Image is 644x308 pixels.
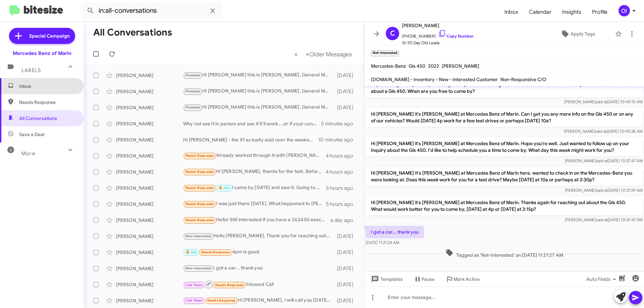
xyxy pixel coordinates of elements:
span: said at [596,188,608,193]
div: [PERSON_NAME] [116,185,183,191]
div: I came by [DATE] and saw it. Going to pass thanks. [183,184,326,192]
span: Not-Interested [185,266,211,270]
span: Finished [185,89,200,94]
span: Mercedes-Benz [371,63,406,69]
span: [PERSON_NAME] [DATE] 10:40:28 AM [564,129,643,134]
div: I was just there [DATE]. What happened to [PERSON_NAME] and [PERSON_NAME]? [183,200,326,208]
span: Needs Response [19,99,76,106]
div: [PERSON_NAME] [116,104,183,111]
a: Calendar [524,2,557,22]
span: [PERSON_NAME] [DATE] 10:40:15 AM [564,99,643,104]
button: Auto Fields [581,273,624,285]
span: said at [596,158,608,163]
div: [DATE] [334,249,359,256]
div: 10 minutes ago [318,136,359,143]
div: [PERSON_NAME] [116,265,183,272]
span: [PERSON_NAME] [DATE] 10:37:29 AM [565,188,643,193]
span: [PHONE_NUMBER] [402,29,474,40]
div: [PERSON_NAME] [116,136,183,143]
span: Needs Response [185,153,214,158]
span: Finished [185,73,200,77]
span: Pause [422,273,435,285]
span: Older Messages [309,51,352,58]
span: [PERSON_NAME] [442,63,479,69]
span: [PERSON_NAME] [402,21,474,29]
div: [DATE] [334,265,359,272]
span: 2022 [428,63,439,69]
div: 4 hours ago [326,169,359,175]
span: Needs Response [185,218,214,222]
div: Hi [PERSON_NAME] this is [PERSON_NAME], General Manager at Mercedes Benz of Marin. I saw you conn... [183,104,334,111]
div: [DATE] [334,281,359,288]
span: [PERSON_NAME] [DATE] 10:37:47 AM [565,158,643,163]
span: Finished [185,105,200,110]
div: 4pm is good [183,248,334,256]
div: [PERSON_NAME] [116,88,183,95]
button: OI [613,5,637,16]
span: 🔥 Hot [218,186,230,190]
nav: Page navigation example [290,47,356,61]
span: « [294,50,298,58]
p: Hi [PERSON_NAME] it's [PERSON_NAME] at Mercedes Benz of Marin. Thanks again for reaching out abou... [366,196,643,215]
div: [DATE] [334,233,359,240]
span: [PERSON_NAME] [DATE] 10:37:47 AM [565,217,643,222]
span: [DOMAIN_NAME] - Inventory - New - Interested Customer [371,76,498,82]
div: Already worked through it with [PERSON_NAME]. Unfortunately, it won't work out for me, but I do g... [183,152,326,160]
div: [PERSON_NAME] [116,249,183,256]
div: Why not see it in person and see if it'll work....or if your concern is parking or your driveway,... [183,120,321,127]
span: Needs Response [185,170,214,174]
button: Pause [408,273,440,285]
span: [DATE] 11:21:24 AM [366,240,399,245]
a: Inbox [499,2,524,22]
small: Not-Interested [371,50,399,56]
span: 15-90 Day Old Leads [402,40,474,46]
span: said at [596,217,608,222]
div: Hi [PERSON_NAME], thanks for the text. Before visiting, the lease quote is needed for a 2025 EQS ... [183,168,326,176]
div: [DATE] [334,104,359,111]
div: [PERSON_NAME] [116,217,183,224]
span: Inbox [19,83,76,89]
button: Templates [364,273,408,285]
span: Needs Response [185,202,214,206]
span: More [21,150,35,157]
span: Labels [21,67,41,73]
div: Inbound Call [183,280,334,289]
div: Hi [PERSON_NAME] - the X1 actually sold over the weekend, sorry! Good luck in your search. [183,136,318,143]
span: Insights [557,2,587,22]
div: [DATE] [334,297,359,304]
div: I got a car... thank you [183,264,334,272]
input: Search [81,3,222,19]
div: [PERSON_NAME] [116,72,183,79]
button: Apply Tags [543,28,612,40]
p: Hi [PERSON_NAME] It's [PERSON_NAME] at Mercedes Benz of Marin here, wanted to check in on the Mer... [366,167,643,186]
span: » [306,50,309,58]
div: [DATE] [334,88,359,95]
span: Non-Responsive C/O [500,76,546,82]
div: Hi [PERSON_NAME] this is [PERSON_NAME], General Manager at Mercedes Benz of Marin. I saw you conn... [183,87,334,95]
span: Mark Active [453,273,480,285]
span: Special Campaign [29,33,70,39]
div: 4 hours ago [326,152,359,159]
h1: All Conversations [93,27,172,38]
span: Call Them [185,298,203,303]
div: Hello [PERSON_NAME], Thank you for reaching out. I am no longer in the market for a vehicle. Regards [183,232,334,240]
div: Hi [PERSON_NAME], I will call you [DATE] .. [183,297,334,304]
div: [PERSON_NAME] [116,201,183,207]
span: Needs Response [207,298,236,303]
div: a day ago [330,217,359,224]
div: [PERSON_NAME] [116,297,183,304]
div: Hello! Still interested if you have a GLS450 executive rear and exclusive trim. Let me know [183,216,330,224]
a: Copy Number [438,34,474,39]
span: Tagged as 'Not-Interested' on [DATE] 11:21:27 AM [443,249,566,258]
a: Special Campaign [9,28,75,44]
button: Mark Active [440,273,485,285]
div: [PERSON_NAME] [116,120,183,127]
p: Hi [PERSON_NAME] it's [PERSON_NAME] at Mercedes Benz of Marin. Can I get you any more info on the... [366,108,643,127]
button: Previous [290,47,302,61]
span: Needs Response [201,250,230,254]
span: 🔥 Hot [185,250,197,254]
span: C [390,28,395,39]
span: said at [595,99,607,104]
span: Save a Deal [19,131,44,138]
